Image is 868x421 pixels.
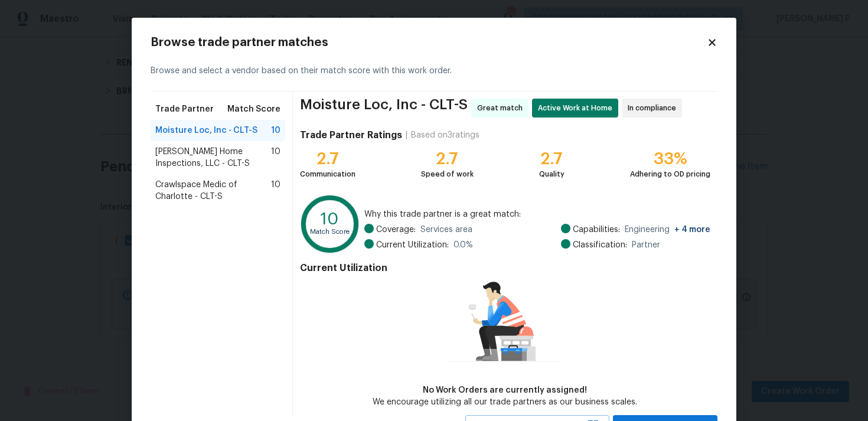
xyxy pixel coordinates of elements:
div: 2.7 [539,153,564,165]
div: We encourage utilizing all our trade partners as our business scales. [373,396,637,408]
span: Services area [420,224,472,236]
span: Engineering [625,224,710,236]
h4: Current Utilization [300,262,710,274]
text: 10 [321,211,339,227]
span: Coverage: [376,224,416,236]
span: Moisture Loc, Inc - CLT-S [300,99,468,118]
span: Active Work at Home [538,102,617,114]
span: Trade Partner [155,103,214,115]
span: In compliance [628,102,681,114]
span: Current Utilization: [376,239,449,251]
span: Why this trade partner is a great match: [364,208,710,220]
span: 10 [271,125,280,136]
span: Classification: [573,239,627,251]
div: 2.7 [300,153,355,165]
span: Capabilities: [573,224,620,236]
div: 2.7 [421,153,474,165]
div: | [402,129,411,141]
span: Great match [477,102,527,114]
text: Match Score [310,229,350,235]
span: Moisture Loc, Inc - CLT-S [155,125,257,136]
div: 33% [630,153,710,165]
span: 10 [271,179,280,203]
div: Based on 3 ratings [411,129,479,141]
div: Communication [300,168,355,180]
span: Partner [632,239,660,251]
span: 0.0 % [453,239,473,251]
div: Adhering to OD pricing [630,168,710,180]
h4: Trade Partner Ratings [300,129,402,141]
h2: Browse trade partner matches [151,37,707,48]
span: Match Score [227,103,280,115]
span: 10 [271,146,280,169]
span: + 4 more [674,226,710,234]
div: Browse and select a vendor based on their match score with this work order. [151,51,717,92]
div: Speed of work [421,168,474,180]
span: Crawlspace Medic of Charlotte - CLT-S [155,179,271,203]
div: Quality [539,168,564,180]
span: [PERSON_NAME] Home Inspections, LLC - CLT-S [155,146,271,169]
div: No Work Orders are currently assigned! [373,384,637,396]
